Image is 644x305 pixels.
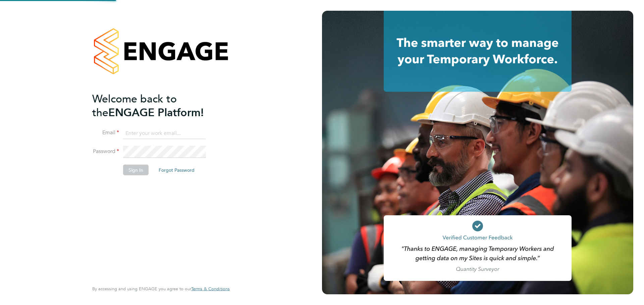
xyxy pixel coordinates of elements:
label: Password [92,148,119,155]
button: Sign In [123,165,149,175]
label: Email [92,129,119,136]
span: Terms & Conditions [191,286,230,292]
button: Forgot Password [153,165,200,175]
input: Enter your work email... [123,127,206,139]
span: By accessing and using ENGAGE you agree to our [92,286,230,292]
a: Terms & Conditions [191,286,230,292]
span: Welcome back to the [92,92,177,119]
h2: ENGAGE Platform! [92,92,223,119]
